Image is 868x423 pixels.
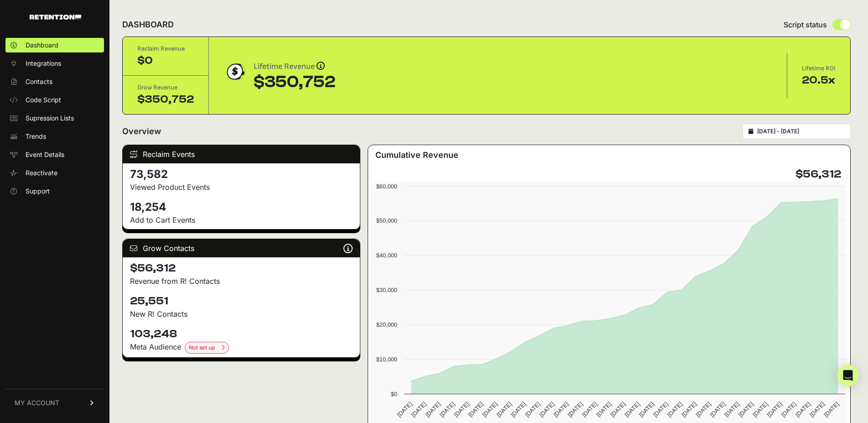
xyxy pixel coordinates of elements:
[438,401,456,418] text: [DATE]
[137,44,194,53] div: Reclaim Revenue
[467,401,484,418] text: [DATE]
[5,56,104,71] a: Integrations
[137,53,194,68] div: $0
[130,294,353,308] h4: 25,551
[822,401,840,418] text: [DATE]
[130,200,353,214] h4: 18,254
[254,73,335,91] div: $350,752
[376,217,397,224] text: $50,000
[780,401,797,418] text: [DATE]
[395,401,413,418] text: [DATE]
[751,401,769,418] text: [DATE]
[376,287,397,293] text: $30,000
[666,401,684,418] text: [DATE]
[26,114,74,123] span: Supression Lists
[130,276,353,287] p: Revenue from R! Contacts
[130,214,353,225] p: Add to Cart Events
[130,261,353,276] h4: $56,312
[524,401,541,418] text: [DATE]
[137,83,194,92] div: Grow Revenue
[802,73,836,88] div: 20.5x
[794,401,812,418] text: [DATE]
[552,401,570,418] text: [DATE]
[509,401,527,418] text: [DATE]
[26,77,52,86] span: Contacts
[123,239,360,257] div: Grow Contacts
[5,38,104,52] a: Dashboard
[652,401,670,418] text: [DATE]
[123,145,360,163] div: Reclaim Events
[130,167,353,182] h4: 73,582
[130,182,353,193] p: Viewed Product Events
[495,401,513,418] text: [DATE]
[390,391,397,397] text: $0
[581,401,598,418] text: [DATE]
[609,401,627,418] text: [DATE]
[375,149,458,162] h3: Cumulative Revenue
[424,401,442,418] text: [DATE]
[481,401,499,418] text: [DATE]
[15,398,59,407] span: MY ACCOUNT
[680,401,698,418] text: [DATE]
[708,401,726,418] text: [DATE]
[26,168,57,178] span: Reactivate
[376,356,397,363] text: $10,000
[5,129,104,144] a: Trends
[765,401,783,418] text: [DATE]
[5,166,104,180] a: Reactivate
[26,95,61,104] span: Code Script
[122,18,174,31] h2: DASHBOARD
[452,401,470,418] text: [DATE]
[122,125,161,138] h2: Overview
[623,401,641,418] text: [DATE]
[737,401,755,418] text: [DATE]
[130,308,353,319] p: New R! Contacts
[376,321,397,328] text: $20,000
[410,401,427,418] text: [DATE]
[5,147,104,162] a: Event Details
[376,183,397,190] text: $60,000
[802,64,836,73] div: Lifetime ROI
[595,401,613,418] text: [DATE]
[130,341,353,354] div: Meta Audience
[223,60,246,83] img: dollar-coin-05c43ed7efb7bc0c12610022525b4bbbb207c7efeef5aecc26f025e68dcafac9.png
[26,187,50,196] span: Support
[566,401,584,418] text: [DATE]
[5,74,104,89] a: Contacts
[26,150,64,159] span: Event Details
[30,15,81,20] img: Retention.com
[5,184,104,198] a: Support
[795,167,841,182] h4: $56,312
[694,401,712,418] text: [DATE]
[784,19,827,30] span: Script status
[538,401,556,418] text: [DATE]
[5,389,104,417] a: MY ACCOUNT
[5,111,104,125] a: Supression Lists
[837,365,859,386] div: Open Intercom Messenger
[637,401,655,418] text: [DATE]
[808,401,826,418] text: [DATE]
[26,59,61,68] span: Integrations
[137,92,194,107] div: $350,752
[5,93,104,107] a: Code Script
[26,132,46,141] span: Trends
[723,401,741,418] text: [DATE]
[376,252,397,259] text: $40,000
[130,327,353,341] h4: 103,248
[254,60,335,73] div: Lifetime Revenue
[26,41,58,50] span: Dashboard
